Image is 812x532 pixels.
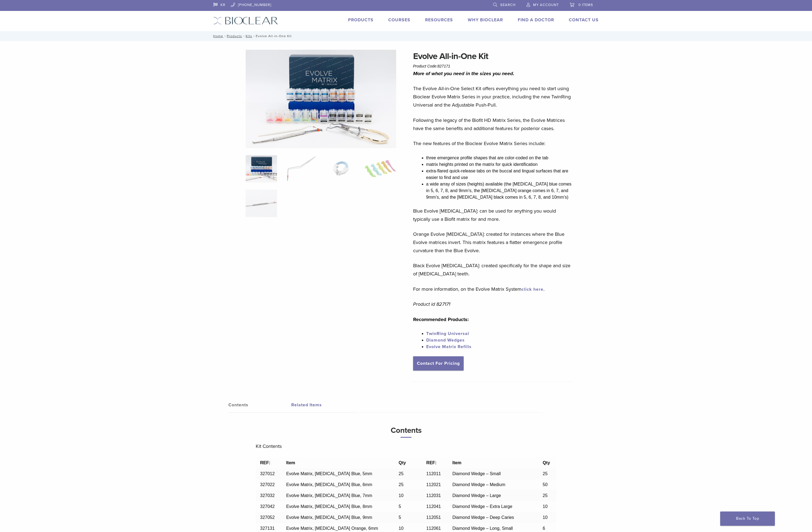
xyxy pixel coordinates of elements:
[413,207,574,223] p: Blue Evolve [MEDICAL_DATA]: can be used for anything you would typically use a Biofit matrix for ...
[399,460,406,465] b: Qty
[426,344,472,349] a: Evolve Matrix Refills
[227,34,242,38] a: Products
[413,230,574,255] p: Orange Evolve [MEDICAL_DATA]: created for instances where the Blue Evolve matrices invert. This m...
[246,34,252,38] a: Kits
[246,190,277,217] img: Evolve All-in-One Kit - Image 5
[522,287,543,292] a: click here
[260,493,275,498] span: 327032
[426,471,441,476] span: 112011
[246,155,277,183] img: IMG_0457-scaled-e1745362001290-300x300.jpg
[413,356,464,371] a: Contact For Pricing
[413,50,574,63] h1: Evolve All-in-One Kit
[452,460,461,465] b: Item
[291,397,354,413] a: Related Items
[500,3,516,7] span: Search
[720,512,775,526] a: Back To Top
[252,35,256,37] span: /
[399,471,404,476] span: 25
[223,35,227,37] span: /
[452,493,501,498] span: Diamond Wedge – Large
[426,493,441,498] span: 112031
[327,155,354,183] img: Evolve All-in-One Kit - Image 3
[286,504,372,509] span: Evolve Matrix, [MEDICAL_DATA] Blue, 8mm
[468,17,503,23] a: Why Bioclear
[388,17,410,23] a: Courses
[426,515,441,520] span: 112051
[286,471,372,476] span: Evolve Matrix, [MEDICAL_DATA] Blue, 5mm
[426,460,436,465] b: REF:
[260,526,275,531] span: 327131
[211,34,223,38] a: Home
[286,493,372,498] span: Evolve Matrix, [MEDICAL_DATA] Blue, 7mm
[452,504,512,509] span: Diamond Wedge – Extra Large
[286,460,295,465] b: Item
[260,482,275,487] span: 327022
[452,482,505,487] span: Diamond Wedge – Medium
[543,515,548,520] span: 10
[425,17,453,23] a: Resources
[518,17,554,23] a: Find A Doctor
[256,424,556,438] h3: Contents
[348,17,373,23] a: Products
[426,155,574,161] li: three emergence profile shapes that are color-coded on the tab
[543,526,545,531] span: 6
[426,504,441,509] span: 112041
[399,504,401,509] span: 5
[426,337,465,343] a: Diamond Wedges
[426,161,574,168] li: matrix heights printed on the matrix for quick identification
[285,155,317,183] img: Evolve All-in-One Kit - Image 2
[426,181,574,201] li: a wide array of sizes (heights) available (the [MEDICAL_DATA] blue comes in 5, 6, 7, 8, and 9mm’s...
[413,285,574,293] p: For more information, on the Evolve Matrix System .
[286,515,372,520] span: Evolve Matrix, [MEDICAL_DATA] Blue, 9mm
[260,460,270,465] b: REF:
[452,515,514,520] span: Diamond Wedge – Deep Caries
[413,64,450,68] span: Product Code:
[426,331,469,336] a: TwinRing Universal
[543,482,548,487] span: 50
[413,261,574,278] p: Black Evolve [MEDICAL_DATA]: created specifically for the shape and size of [MEDICAL_DATA] teeth.
[543,493,548,498] span: 25
[413,84,574,109] p: The Evolve All-in-One Select Kit offers everything you need to start using Bioclear Evolve Matrix...
[452,471,501,476] span: Diamond Wedge – Small
[533,3,559,7] span: My Account
[452,526,513,531] span: Diamond Wedge – Long, Small
[209,31,603,41] nav: Evolve All-in-One Kit
[213,17,278,25] img: Bioclear
[543,460,550,465] b: Qty
[242,35,246,37] span: /
[578,3,593,7] span: 0 items
[569,17,599,23] a: Contact Us
[399,526,404,531] span: 10
[437,64,450,68] span: 827171
[365,155,396,183] img: Evolve All-in-One Kit - Image 4
[413,301,450,307] em: Product id 827171
[413,139,574,148] p: The new features of the Bioclear Evolve Matrix Series include:
[426,168,574,181] li: extra-flared quick-release tabs on the buccal and lingual surfaces that are easier to find and use
[426,526,441,531] span: 112061
[413,70,514,77] i: More of what you need in the sizes you need.
[399,482,404,487] span: 25
[543,504,548,509] span: 10
[413,316,469,322] strong: Recommended Products:
[426,482,441,487] span: 112021
[228,397,291,413] a: Contents
[286,482,372,487] span: Evolve Matrix, [MEDICAL_DATA] Blue, 6mm
[246,50,396,148] img: IMG_0457
[399,493,404,498] span: 10
[260,471,275,476] span: 327012
[413,116,574,133] p: Following the legacy of the Biofit HD Matrix Series, the Evolve Matrices have the same benefits a...
[543,471,548,476] span: 25
[260,504,275,509] span: 327042
[399,515,401,520] span: 5
[256,442,556,450] p: Kit Contents
[286,526,378,531] span: Evolve Matrix, [MEDICAL_DATA] Orange, 6mm
[260,515,275,520] span: 327052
